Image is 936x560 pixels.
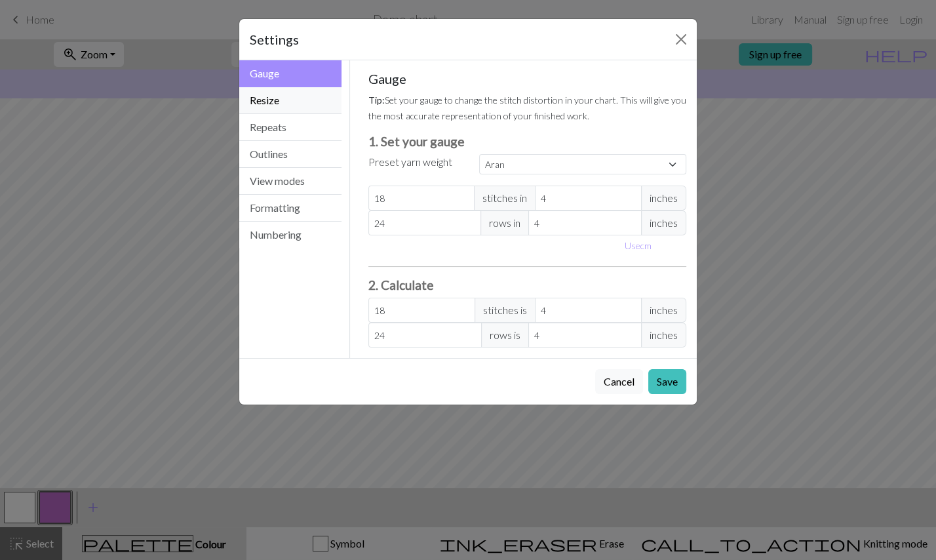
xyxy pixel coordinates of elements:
[239,87,341,114] button: Resize
[474,186,536,210] span: stitches in
[239,114,341,141] button: Repeats
[671,29,692,50] button: Close
[239,168,341,195] button: View modes
[641,323,686,348] span: inches
[475,298,536,323] span: stitches is
[641,298,686,323] span: inches
[481,323,529,348] span: rows is
[368,134,687,149] h3: 1. Set your gauge
[239,60,341,87] button: Gauge
[368,154,452,170] label: Preset yarn weight
[595,369,643,394] button: Cancel
[368,94,686,121] small: Set your gauge to change the stitch distortion in your chart. This will give you the most accurat...
[480,210,529,235] span: rows in
[641,186,686,210] span: inches
[619,235,657,256] button: Usecm
[250,30,299,49] h5: Settings
[368,71,687,87] h5: Gauge
[239,222,341,248] button: Numbering
[641,210,686,235] span: inches
[648,369,686,394] button: Save
[368,94,385,106] strong: Tip:
[368,277,687,292] h3: 2. Calculate
[239,141,341,168] button: Outlines
[239,195,341,222] button: Formatting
